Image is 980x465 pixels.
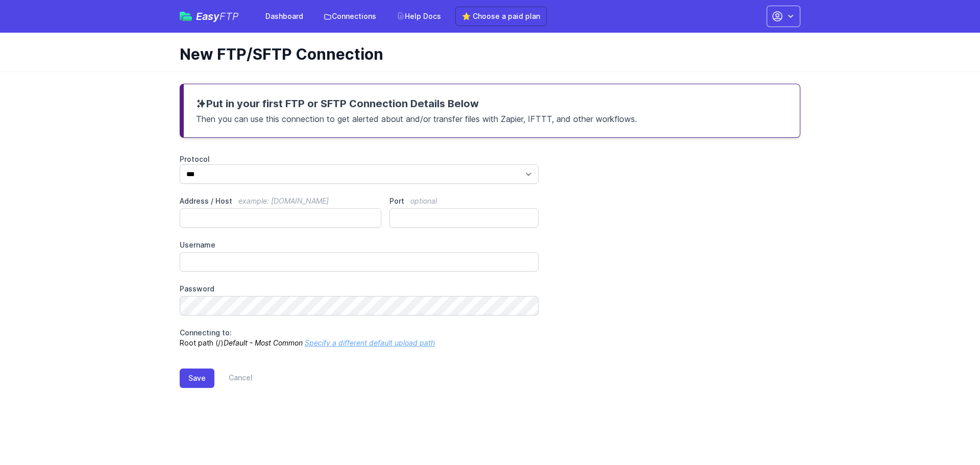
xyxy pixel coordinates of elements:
[389,196,538,206] label: Port
[238,197,329,205] span: example: [DOMAIN_NAME]
[180,196,381,206] label: Address / Host
[180,11,239,21] a: EasyFTP
[180,45,792,63] h1: New FTP/SFTP Connection
[224,338,303,347] i: Default - Most Common
[410,197,437,205] span: optional
[180,154,538,164] label: Protocol
[455,7,547,26] a: ⭐ Choose a paid plan
[390,7,447,26] a: Help Docs
[520,256,532,268] keeper-lock: Open Keeper Popup
[180,12,192,21] img: easyftp_logo.png
[180,240,538,250] label: Username
[317,7,382,26] a: Connections
[180,369,214,388] button: Save
[180,284,538,294] label: Password
[214,369,253,388] a: Cancel
[219,10,239,22] span: FTP
[180,328,232,337] span: Connecting to:
[196,11,239,21] span: Easy
[259,7,309,26] a: Dashboard
[196,111,788,125] p: Then you can use this connection to get alerted about and/or transfer files with Zapier, IFTTT, a...
[180,328,538,348] p: Root path (/)
[305,338,435,347] a: Specify a different default upload path
[196,96,788,111] h3: Put in your first FTP or SFTP Connection Details Below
